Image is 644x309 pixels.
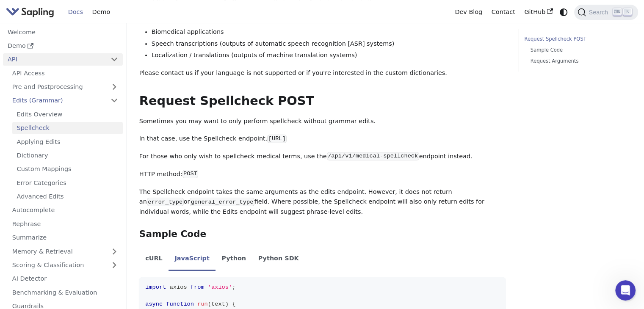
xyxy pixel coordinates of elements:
[586,9,613,16] span: Search
[267,135,287,143] code: [URL]
[8,259,123,271] a: Scoring & Classification
[3,26,123,38] a: Welcome
[211,301,225,307] span: text
[190,198,254,206] code: general_error_type
[139,68,506,78] p: Please contact us if your language is not supported or if you're interested in the custom diction...
[6,6,57,18] a: Sapling.ai
[145,301,163,307] span: async
[12,177,123,189] a: Error Categories
[88,6,115,19] a: Demo
[12,149,123,162] a: Dictionary
[8,204,123,216] a: Autocomplete
[139,152,506,162] p: For those who only wish to spellcheck medical terms, use the endpoint instead.
[3,53,106,66] a: API
[487,6,520,19] a: Contact
[216,248,252,271] li: Python
[623,8,632,16] kbd: K
[152,50,506,61] li: Localization / translations (outputs of machine translation systems)
[12,190,123,203] a: Advanced Edits
[225,301,229,307] span: )
[574,5,638,20] button: Search (Ctrl+K)
[145,284,166,290] span: import
[182,170,199,178] code: POST
[252,248,305,271] li: Python SDK
[152,27,506,37] li: Biomedical applications
[152,39,506,49] li: Speech transcriptions (outputs of automatic speech recognition [ASR] systems)
[531,46,626,54] a: Sample Code
[197,301,208,307] span: run
[139,229,506,240] h3: Sample Code
[12,135,123,148] a: Applying Edits
[8,67,123,79] a: API Access
[166,301,194,307] span: function
[520,6,557,19] a: GitHub
[12,108,123,120] a: Edits Overview
[64,6,88,19] a: Docs
[106,53,123,66] button: Collapse sidebar category 'API'
[12,163,123,175] a: Custom Mappings
[139,134,506,144] p: In that case, use the Spellcheck endpoint.
[524,35,629,43] a: Request Spellcheck POST
[208,301,211,307] span: (
[8,94,123,107] a: Edits (Grammar)
[8,232,123,244] a: Summarize
[3,40,123,52] a: Demo
[8,245,123,257] a: Memory & Retrieval
[191,284,205,290] span: from
[8,218,123,230] a: Rephrase
[232,284,235,290] span: ;
[6,6,54,18] img: Sapling.ai
[12,122,123,134] a: Spellcheck
[139,248,169,271] li: cURL
[139,169,506,179] p: HTTP method:
[531,57,626,65] a: Request Arguments
[139,187,506,217] p: The Spellcheck endpoint takes the same arguments as the edits endpoint. However, it does not retu...
[170,284,187,290] span: axios
[139,94,506,109] h2: Request Spellcheck POST
[558,6,570,18] button: Switch between dark and light mode (currently system mode)
[208,284,232,290] span: 'axios'
[8,286,123,298] a: Benchmarking & Evaluation
[450,6,486,19] a: Dev Blog
[615,280,636,301] iframe: Intercom live chat
[232,301,235,307] span: {
[169,248,216,271] li: JavaScript
[8,81,123,93] a: Pre and Postprocessing
[327,152,419,160] code: /api/v1/medical-spellcheck
[139,116,506,127] p: Sometimes you may want to only perform spellcheck without grammar edits.
[8,273,123,285] a: AI Detector
[147,198,184,206] code: error_type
